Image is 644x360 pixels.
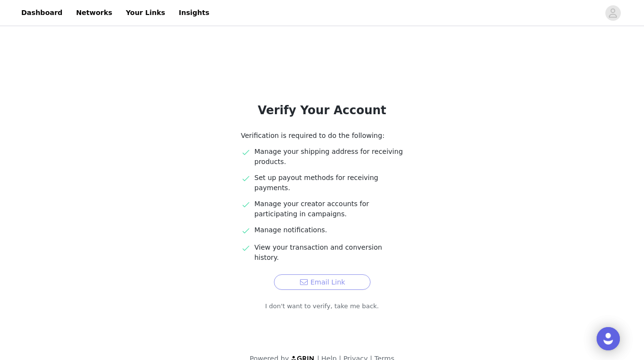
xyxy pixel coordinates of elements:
[255,147,403,167] p: Manage your shipping address for receiving products.
[265,301,379,311] a: I don't want to verify, take me back.
[120,2,171,24] a: Your Links
[255,225,403,235] p: Manage notifications.
[274,274,371,290] button: Email Link
[70,2,118,24] a: Networks
[255,242,403,263] p: View your transaction and conversion history.
[608,5,617,21] div: avatar
[255,199,403,219] p: Manage your creator accounts for participating in campaigns.
[597,327,620,350] div: Open Intercom Messenger
[218,102,427,119] h1: Verify Your Account
[255,173,403,193] p: Set up payout methods for receiving payments.
[241,131,403,141] p: Verification is required to do the following:
[173,2,215,24] a: Insights
[15,2,68,24] a: Dashboard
